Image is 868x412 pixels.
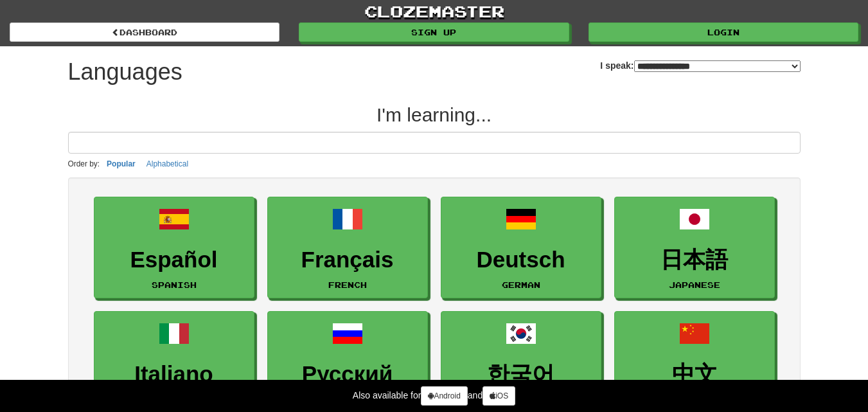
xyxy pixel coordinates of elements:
a: iOS [483,386,515,406]
h3: Français [274,247,421,273]
small: Japanese [669,280,720,289]
small: Order by: [68,159,100,168]
h3: Italiano [101,362,247,387]
h1: Languages [68,59,182,85]
button: Popular [103,157,139,171]
a: dashboard [10,22,279,42]
select: I speak: [634,60,801,72]
small: Spanish [152,280,197,289]
h3: 日本語 [621,247,768,273]
h2: I'm learning... [68,104,801,125]
h3: 中文 [621,362,768,387]
a: Android [421,386,467,406]
a: EspañolSpanish [94,197,254,299]
h3: Español [101,247,247,273]
h3: Deutsch [448,247,594,273]
small: German [502,280,540,289]
a: 日本語Japanese [614,197,775,299]
a: Login [589,22,858,42]
h3: 한국어 [448,362,594,387]
a: FrançaisFrench [267,197,428,299]
h3: Русский [274,362,421,387]
a: DeutschGerman [441,197,601,299]
label: I speak: [600,59,800,72]
button: Alphabetical [143,157,192,171]
small: French [328,280,367,289]
a: Sign up [299,22,569,42]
